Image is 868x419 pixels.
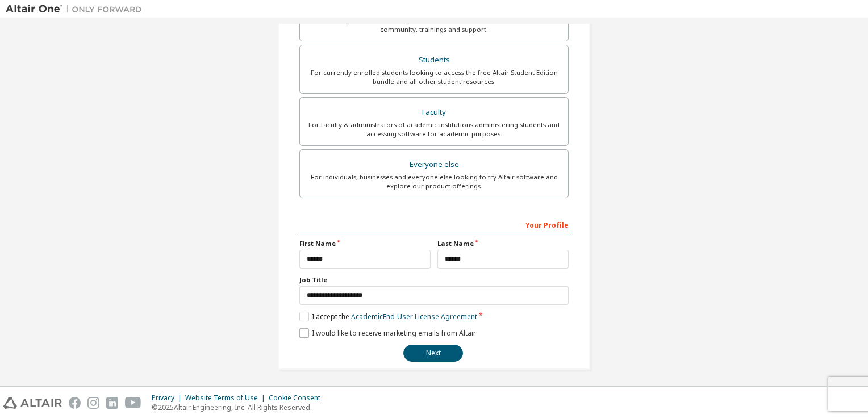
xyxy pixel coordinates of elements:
[125,397,141,409] img: youtube.svg
[299,328,476,338] label: I would like to receive marketing emails from Altair
[299,312,477,321] label: I accept the
[69,397,81,409] img: facebook.svg
[307,68,561,86] div: For currently enrolled students looking to access the free Altair Student Edition bundle and all ...
[307,104,561,120] div: Faculty
[87,397,99,409] img: instagram.svg
[269,393,327,403] div: Cookie Consent
[299,275,569,284] label: Job Title
[152,393,185,403] div: Privacy
[437,239,569,248] label: Last Name
[351,312,477,321] a: Academic End-User License Agreement
[3,397,62,409] img: altair_logo.svg
[307,157,561,173] div: Everyone else
[307,16,561,34] div: For existing customers looking to access software downloads, HPC resources, community, trainings ...
[307,52,561,68] div: Students
[299,239,431,248] label: First Name
[185,393,269,403] div: Website Terms of Use
[299,215,569,233] div: Your Profile
[307,120,561,139] div: For faculty & administrators of academic institutions administering students and accessing softwa...
[403,345,463,362] button: Next
[152,403,327,412] p: © 2025 Altair Engineering, Inc. All Rights Reserved.
[307,173,561,191] div: For individuals, businesses and everyone else looking to try Altair software and explore our prod...
[106,397,118,409] img: linkedin.svg
[6,3,148,15] img: Altair One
